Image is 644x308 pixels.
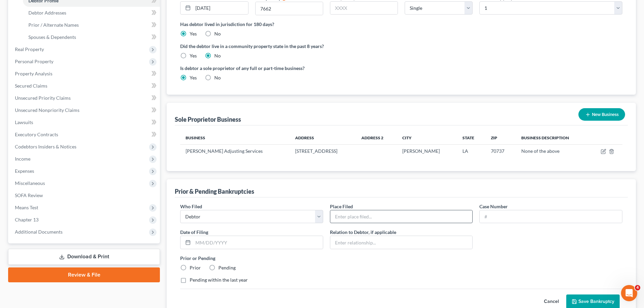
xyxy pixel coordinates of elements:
[9,80,160,92] a: Secured Claims
[290,145,356,158] td: [STREET_ADDRESS]
[175,115,241,123] div: Sole Proprietor Business
[15,46,44,52] span: Real Property
[23,31,160,43] a: Spouses & Dependents
[330,236,473,249] input: Enter relationship...
[330,229,396,236] label: Relation to Debtor, if applicable
[485,145,516,158] td: 70737
[23,7,160,19] a: Debtor Addresses
[457,145,485,158] td: LA
[330,210,473,223] input: Enter place filed...
[15,168,34,174] span: Expenses
[635,285,640,290] span: 4
[190,74,197,81] label: Yes
[15,58,53,64] span: Personal Property
[15,205,38,210] span: Means Test
[190,30,197,37] label: Yes
[516,131,589,144] th: Business Description
[9,92,160,104] a: Unsecured Priority Claims
[8,267,160,282] a: Review & File
[480,210,622,223] input: #
[28,10,66,16] span: Debtor Addresses
[15,83,47,89] span: Secured Claims
[15,229,63,235] span: Additional Documents
[516,145,589,158] td: None of the above
[479,203,508,210] label: Case Number
[193,2,248,15] input: MM/DD/YYYY
[9,116,160,128] a: Lawsuits
[15,192,43,198] span: SOFA Review
[190,277,248,283] label: Pending within the last year
[8,249,160,265] a: Download & Print
[15,180,45,186] span: Miscellaneous
[578,108,625,121] button: New Business
[397,145,457,158] td: [PERSON_NAME]
[15,132,58,137] span: Executory Contracts
[485,131,516,144] th: Zip
[214,74,221,81] label: No
[28,22,79,28] span: Prior / Alternate Names
[214,30,221,37] label: No
[15,107,79,113] span: Unsecured Nonpriority Claims
[397,131,457,144] th: City
[9,68,160,80] a: Property Analysis
[15,144,76,149] span: Codebtors Insiders & Notices
[256,2,323,15] input: XXXX
[180,255,622,262] label: Prior or Pending
[15,119,33,125] span: Lawsuits
[290,131,356,144] th: Address
[15,156,30,162] span: Income
[15,95,71,101] span: Unsecured Priority Claims
[180,204,202,209] span: Who Filed
[190,52,197,59] label: Yes
[457,131,485,144] th: State
[180,229,208,235] span: Date of Filing
[330,2,398,15] input: XXXX
[9,128,160,141] a: Executory Contracts
[180,21,622,28] label: Has debtor lived in jurisdiction for 180 days?
[175,187,254,195] div: Prior & Pending Bankruptcies
[180,65,398,72] label: Is debtor a sole proprietor of any full or part-time business?
[356,131,397,144] th: Address 2
[214,52,221,59] label: No
[190,264,201,271] label: Prior
[621,285,637,301] iframe: Intercom live chat
[23,19,160,31] a: Prior / Alternate Names
[180,131,290,144] th: Business
[9,104,160,116] a: Unsecured Nonpriority Claims
[28,34,76,40] span: Spouses & Dependents
[218,264,236,271] label: Pending
[330,204,353,209] span: Place Filed
[180,43,622,50] label: Did the debtor live in a community property state in the past 8 years?
[180,145,290,158] td: [PERSON_NAME] Adjusting Services
[15,217,39,222] span: Chapter 13
[9,189,160,202] a: SOFA Review
[15,71,52,76] span: Property Analysis
[193,236,323,249] input: MM/DD/YYYY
